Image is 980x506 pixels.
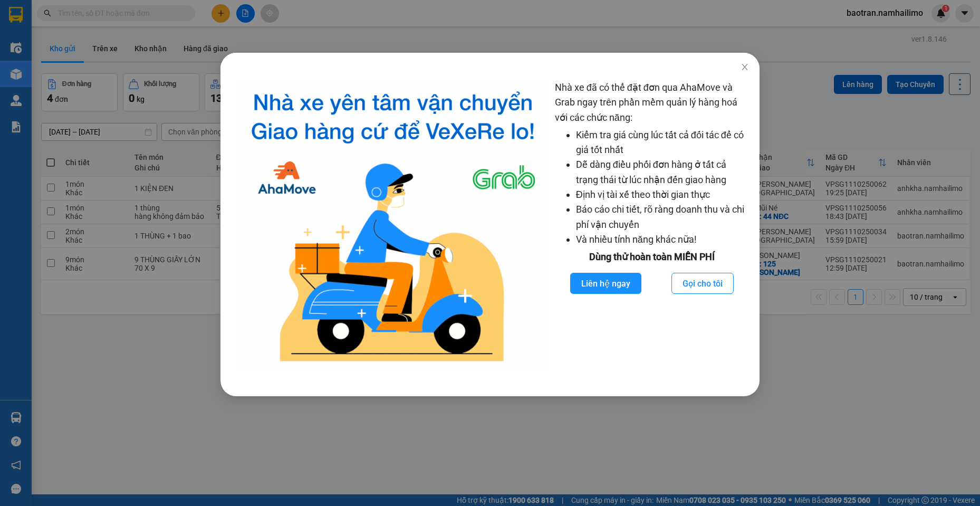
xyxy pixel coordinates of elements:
span: close [741,63,749,71]
li: Kiểm tra giá cùng lúc tất cả đối tác để có giá tốt nhất [576,128,749,158]
div: Nhà xe đã có thể đặt đơn qua AhaMove và Grab ngay trên phần mềm quản lý hàng hoá với các chức năng: [555,80,749,370]
div: Dùng thử hoàn toàn MIỄN PHÍ [555,250,749,264]
button: Close [730,53,760,82]
img: logo [239,80,546,370]
button: Gọi cho tôi [671,273,734,294]
span: Gọi cho tôi [683,277,723,290]
button: Liên hệ ngay [570,273,641,294]
li: Báo cáo chi tiết, rõ ràng doanh thu và chi phí vận chuyển [576,202,749,232]
span: Liên hệ ngay [581,277,630,290]
li: Và nhiều tính năng khác nữa! [576,232,749,247]
li: Dễ dàng điều phối đơn hàng ở tất cả trạng thái từ lúc nhận đến giao hàng [576,157,749,187]
li: Định vị tài xế theo thời gian thực [576,187,749,202]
